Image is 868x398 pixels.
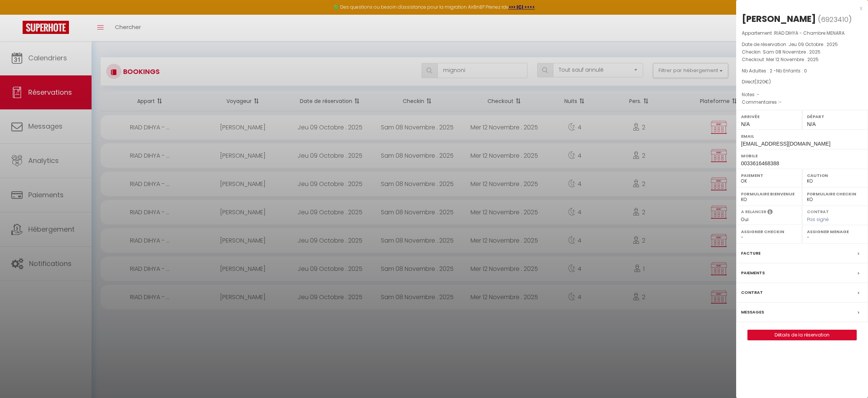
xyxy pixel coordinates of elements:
p: Appartement : [742,29,862,37]
button: Détails de la réservation [747,330,857,340]
label: Paiements [741,269,765,277]
div: x [736,4,862,13]
span: 6923410 [821,15,848,24]
label: Formulaire Bienvenue [741,190,797,198]
label: A relancer [741,209,766,215]
label: Arrivée [741,113,797,120]
label: Messages [741,308,764,316]
span: - [757,91,759,98]
div: [PERSON_NAME] [742,13,816,25]
span: - [779,99,782,105]
p: Commentaires : [742,98,862,106]
p: Notes : [742,91,862,98]
label: Assigner Menage [807,228,863,235]
label: Caution [807,172,863,179]
label: Formulaire Checkin [807,190,863,198]
span: [EMAIL_ADDRESS][DOMAIN_NAME] [741,141,830,147]
span: 0033616468388 [741,160,779,166]
label: Assigner Checkin [741,228,797,235]
span: Nb Enfants : 0 [776,68,807,74]
span: Jeu 09 Octobre . 2025 [789,41,838,48]
label: Mobile [741,152,863,160]
label: Facture [741,249,761,257]
i: Sélectionner OUI si vous souhaiter envoyer les séquences de messages post-checkout [767,209,773,217]
span: RIAD DIHYA - Chambre MENARA [774,30,845,36]
span: N/A [807,121,816,127]
label: Email [741,132,863,140]
span: Pas signé [807,216,829,223]
span: Sam 08 Novembre . 2025 [763,49,821,55]
span: ( €) [755,78,771,85]
span: Nb Adultes : 2 - [742,68,807,74]
label: Paiement [741,172,797,179]
span: N/A [741,121,750,127]
p: Date de réservation : [742,41,862,48]
label: Contrat [807,209,829,214]
label: Départ [807,113,863,120]
a: Détails de la réservation [748,330,856,340]
span: ( ) [818,14,852,25]
span: 320 [756,78,765,85]
span: Mer 12 Novembre . 2025 [766,56,819,63]
div: Direct [742,78,862,86]
p: Checkin : [742,48,862,56]
p: Checkout : [742,56,862,63]
label: Contrat [741,289,763,297]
